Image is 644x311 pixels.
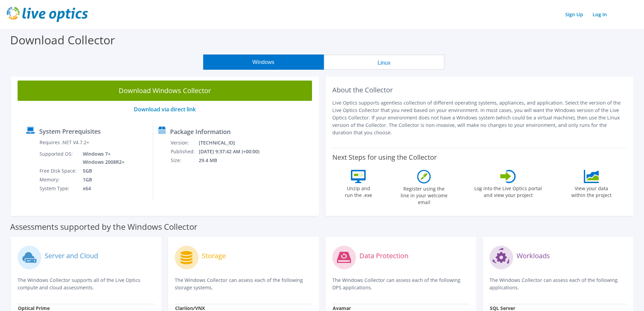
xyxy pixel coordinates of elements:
[332,276,469,291] p: The Windows Collector can assess each of the following DPS applications.
[399,183,449,206] label: Register using the line in your welcome email
[170,147,198,156] td: Published:
[332,99,627,136] p: Live Optics supports agentless collection of different operating systems, appliances, and applica...
[170,138,198,147] td: Version:
[589,9,610,19] a: Log In
[45,252,98,259] label: Server and Cloud
[562,9,587,19] a: Sign Up
[170,128,231,135] label: Package Information
[359,252,408,259] label: Data Protection
[10,223,197,230] label: Assessments supported by the Windows Collector
[198,147,268,156] td: [DATE] 9:37:42 AM (+00:00)
[78,166,126,175] td: 5GB
[40,139,89,146] label: Requires .NET V4.7.2+
[324,54,445,70] button: Linux
[170,156,198,165] td: Size:
[490,276,626,291] p: The Windows Collector can assess each of the following applications.
[78,184,126,193] td: x64
[78,175,126,184] td: 1GB
[134,106,196,113] a: Download via direct link
[18,81,312,101] a: Download Windows Collector
[203,54,324,70] button: Windows
[39,184,78,193] td: System Type:
[332,86,627,94] h2: About the Collector
[517,252,550,259] label: Workloads
[175,276,312,291] p: The Windows Collector can assess each of the following storage systems.
[39,175,78,184] td: Memory:
[10,32,115,48] label: Download Collector
[343,183,374,199] label: Unzip and run the .exe
[78,150,126,166] td: Windows 7+ Windows 2008R2+
[7,7,88,22] img: live_optics_svg.svg
[198,138,268,147] td: [TECHNICAL_ID]
[18,276,154,291] p: The Windows Collector supports all of the Live Optics compute and cloud assessments.
[332,153,437,161] label: Next Steps for using the Collector
[39,166,78,175] td: Free Disk Space:
[474,183,542,199] label: Log into the Live Optics portal and view your project
[567,183,616,199] label: View your data within the project
[202,252,226,259] label: Storage
[39,150,78,166] td: Supported OS:
[39,128,101,135] label: System Prerequisites
[198,156,268,165] td: 29.4 MB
